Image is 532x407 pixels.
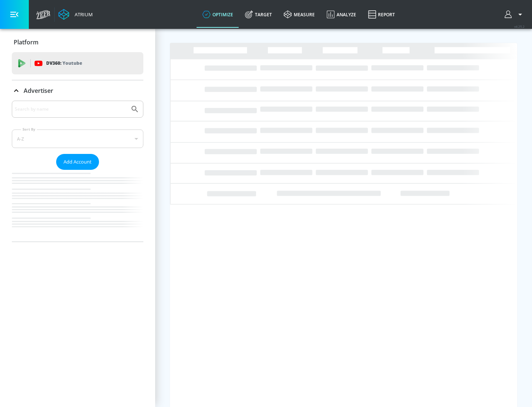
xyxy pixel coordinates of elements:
[197,1,239,28] a: optimize
[62,59,82,67] p: Youtube
[12,170,143,242] nav: list of Advertiser
[24,87,53,95] p: Advertiser
[12,129,143,148] div: A-Z
[12,80,143,101] div: Advertiser
[15,104,127,114] input: Search by name
[46,59,82,67] p: DV360:
[514,24,525,28] span: v 4.25.2
[12,101,143,242] div: Advertiser
[72,11,93,18] div: Atrium
[21,127,37,132] label: Sort By
[12,52,143,74] div: DV360: Youtube
[56,154,99,170] button: Add Account
[278,1,321,28] a: measure
[239,1,278,28] a: Target
[362,1,401,28] a: Report
[321,1,362,28] a: Analyze
[12,32,143,53] div: Platform
[58,9,93,20] a: Atrium
[14,38,38,46] p: Platform
[64,158,92,166] span: Add Account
